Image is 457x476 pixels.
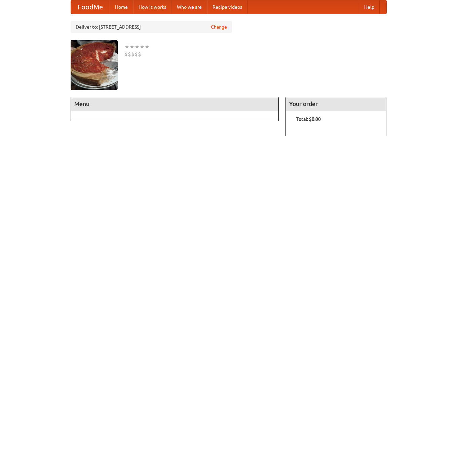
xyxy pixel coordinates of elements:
li: ★ [124,43,129,50]
b: Total: $0.00 [296,116,321,122]
li: ★ [129,43,135,50]
li: ★ [140,43,145,50]
a: Recipe videos [207,0,247,14]
div: Deliver to: [STREET_ADDRESS] [71,21,232,33]
li: $ [128,50,131,58]
a: Change [211,24,227,30]
a: Who we are [172,0,207,14]
li: $ [131,50,135,58]
a: How it works [133,0,172,14]
h4: Your order [286,97,386,111]
li: ★ [145,43,150,50]
h4: Menu [71,97,279,111]
li: ★ [135,43,140,50]
a: Help [359,0,380,14]
li: $ [124,50,128,58]
img: angular.jpg [71,40,118,90]
a: FoodMe [71,0,110,14]
li: $ [135,50,138,58]
a: Home [110,0,133,14]
li: $ [138,50,141,58]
